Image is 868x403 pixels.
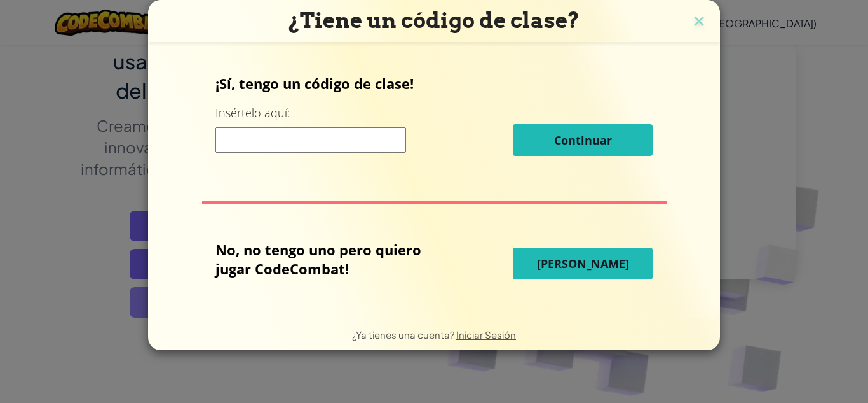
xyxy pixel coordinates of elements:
[691,13,707,32] img: close icon
[554,132,612,148] span: Continuar
[215,74,653,93] p: ¡Sí, tengo un código de clase!
[513,124,653,156] button: Continuar
[215,240,449,278] p: No, no tengo uno pero quiero jugar CodeCombat!
[456,329,516,341] a: Iniciar Sesión
[352,329,456,341] span: ¿Ya tienes una cuenta?
[215,105,290,121] label: Insértelo aquí:
[288,8,580,33] span: ¿Tiene un código de clase?
[513,248,653,279] button: [PERSON_NAME]
[537,256,629,271] span: [PERSON_NAME]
